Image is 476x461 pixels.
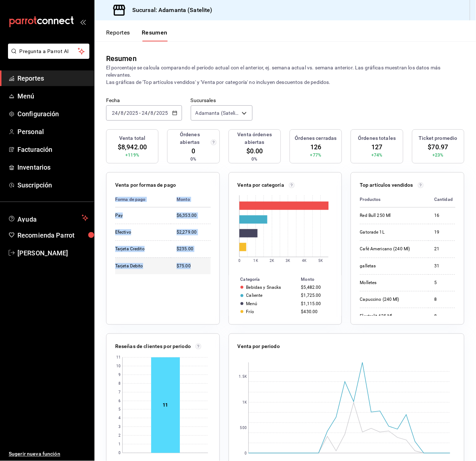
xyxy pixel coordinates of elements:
[17,214,79,222] span: Ayuda
[171,192,210,207] th: Monto
[360,181,413,189] p: Top artículos vendidos
[17,162,88,172] span: Inventarios
[80,19,86,25] button: open_drawer_menu
[116,364,121,368] text: 10
[434,246,453,252] div: 21
[118,399,121,403] text: 6
[118,110,120,116] span: /
[177,246,210,252] div: $235.00
[302,259,307,263] text: 4K
[170,131,209,146] h3: Órdenes abiertas
[360,229,423,235] div: Gatorade 1L
[106,53,137,64] div: Resumen
[301,309,330,314] div: $430.00
[246,285,281,290] div: Bebidas y Snacks
[360,280,423,286] div: Molletes
[17,91,88,101] span: Menú
[148,110,150,116] span: /
[238,181,285,189] p: Venta por categoría
[177,263,210,269] div: $75.00
[17,127,88,137] span: Personal
[360,213,423,219] div: Red Bull 250 Ml
[195,109,239,117] span: Adamanta (Satelite)
[310,152,322,158] span: +77%
[295,134,337,142] h3: Órdenes cerradas
[229,275,298,283] th: Categoría
[419,134,457,142] h3: Ticket promedio
[360,246,423,252] div: Café Americano (240 Ml)
[156,110,169,116] input: ----
[239,375,247,379] text: 1.5K
[301,285,330,290] div: $5,482.00
[17,145,88,154] span: Facturación
[141,110,148,116] input: --
[118,391,121,395] text: 7
[17,230,88,240] span: Recomienda Parrot
[434,313,453,319] div: 8
[142,29,168,41] button: Resumen
[154,110,156,116] span: /
[301,301,330,306] div: $1,115.00
[115,181,176,189] p: Venta por formas de pago
[126,110,138,116] input: ----
[118,373,121,377] text: 9
[360,263,423,269] div: galletas
[115,263,165,269] div: Tarjeta Debito
[301,293,330,298] div: $1,725.00
[238,259,241,263] text: 0
[360,192,428,207] th: Productos
[371,142,382,152] span: 127
[126,6,213,15] h3: Sucursal: Adamanta (Satelite)
[286,259,291,263] text: 3K
[434,263,453,269] div: 31
[106,98,182,103] label: Fecha
[434,280,453,286] div: 5
[232,131,278,146] h3: Venta órdenes abiertas
[118,451,121,455] text: 0
[112,110,118,116] input: --
[358,134,396,142] h3: Órdenes totales
[360,296,423,303] div: Capuccino (240 Ml)
[118,142,147,152] span: $8,942.00
[9,450,88,458] span: Sugerir nueva función
[119,134,145,142] h3: Venta total
[118,382,121,386] text: 8
[17,73,88,83] span: Reportes
[8,44,89,59] button: Pregunta a Parrot AI
[238,343,280,350] p: Venta por periodo
[240,426,246,430] text: 500
[115,246,165,252] div: Tarjeta Credito
[150,110,154,116] input: --
[371,152,383,158] span: +74%
[246,301,258,306] div: Menú
[125,152,139,158] span: +119%
[106,64,464,86] p: El porcentaje se calcula comparando el período actual con el anterior, ej. semana actual vs. sema...
[434,229,453,235] div: 19
[115,213,165,219] div: Pay
[242,401,247,405] text: 1K
[115,192,171,207] th: Forma de pago
[118,434,121,438] text: 2
[428,192,459,207] th: Cantidad
[118,408,121,412] text: 5
[254,259,258,263] text: 1K
[252,156,258,162] span: 0%
[115,343,191,350] p: Reseñas de clientes por periodo
[190,156,196,162] span: 0%
[433,152,444,158] span: +23%
[246,293,263,298] div: Caliente
[310,142,321,152] span: 126
[17,248,88,258] span: [PERSON_NAME]
[298,275,342,283] th: Monto
[17,180,88,190] span: Suscripción
[5,53,89,60] a: Pregunta a Parrot AI
[434,296,453,303] div: 8
[270,259,275,263] text: 2K
[17,109,88,119] span: Configuración
[118,416,121,420] text: 4
[360,313,423,319] div: Electrolit 625 Ml
[118,425,121,429] text: 3
[177,229,210,235] div: $2,279.00
[116,356,121,360] text: 11
[428,142,448,152] span: $70.97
